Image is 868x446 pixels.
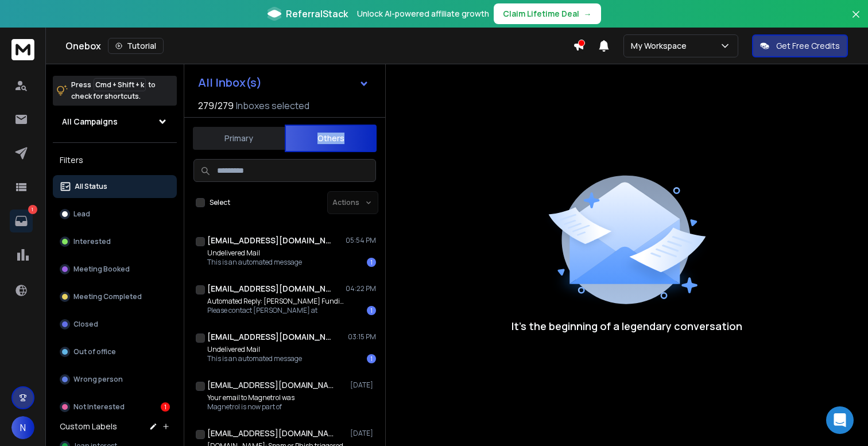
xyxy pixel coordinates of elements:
[53,258,177,281] button: Meeting Booked
[207,258,302,267] p: This is an automated message
[198,77,262,88] h1: All Inbox(s)
[348,332,376,342] p: 03:15 PM
[11,416,34,439] button: N
[53,110,177,133] button: All Campaigns
[752,34,848,57] button: Get Free Credits
[73,265,130,274] p: Meeting Booked
[71,79,156,102] p: Press to check for shortcuts.
[28,205,37,214] p: 1
[207,428,334,439] h1: [EMAIL_ADDRESS][DOMAIN_NAME]
[511,318,742,334] p: It’s the beginning of a legendary conversation
[10,210,33,232] a: 1
[367,354,376,363] div: 1
[367,258,376,267] div: 1
[193,126,285,151] button: Primary
[207,354,302,363] p: This is an automated message
[207,393,294,402] p: Your email to Magnetrol was
[53,340,177,363] button: Out of office
[346,284,376,293] p: 04:22 PM
[198,99,234,113] span: 279 / 279
[367,306,376,315] div: 1
[350,429,376,438] p: [DATE]
[285,125,377,152] button: Others
[207,306,345,315] p: Please contact [PERSON_NAME] at
[207,249,302,258] p: Undelivered Mail
[357,8,489,20] p: Unlock AI-powered affiliate growth
[776,40,840,52] p: Get Free Credits
[826,406,854,434] div: Open Intercom Messenger
[494,3,601,24] button: Claim Lifetime Deal→
[53,175,177,198] button: All Status
[207,331,334,343] h1: [EMAIL_ADDRESS][DOMAIN_NAME]
[207,297,345,306] p: Automated Reply: [PERSON_NAME] Funding?
[53,152,177,168] h3: Filters
[236,99,309,113] h3: Inboxes selected
[94,78,146,91] span: Cmd + Shift + k
[350,381,376,390] p: [DATE]
[848,7,863,34] button: Close banner
[62,116,118,127] h1: All Campaigns
[207,345,302,354] p: Undelivered Mail
[53,313,177,336] button: Closed
[210,198,230,207] label: Select
[73,237,111,246] p: Interested
[108,38,164,54] button: Tutorial
[53,230,177,253] button: Interested
[53,395,177,418] button: Not Interested1
[346,236,376,245] p: 05:54 PM
[53,203,177,226] button: Lead
[65,38,573,54] div: Onebox
[286,7,348,21] span: ReferralStack
[161,402,170,412] div: 1
[584,8,592,20] span: →
[207,235,334,246] h1: [EMAIL_ADDRESS][DOMAIN_NAME]
[631,40,691,52] p: My Workspace
[75,182,107,191] p: All Status
[73,402,125,412] p: Not Interested
[73,375,123,384] p: Wrong person
[73,347,116,356] p: Out of office
[189,71,378,94] button: All Inbox(s)
[207,379,334,391] h1: [EMAIL_ADDRESS][DOMAIN_NAME]
[73,210,90,219] p: Lead
[73,320,98,329] p: Closed
[207,402,294,412] p: Magnetrol is now part of
[53,368,177,391] button: Wrong person
[207,283,334,294] h1: [EMAIL_ADDRESS][DOMAIN_NAME]
[53,285,177,308] button: Meeting Completed
[60,421,117,432] h3: Custom Labels
[73,292,142,301] p: Meeting Completed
